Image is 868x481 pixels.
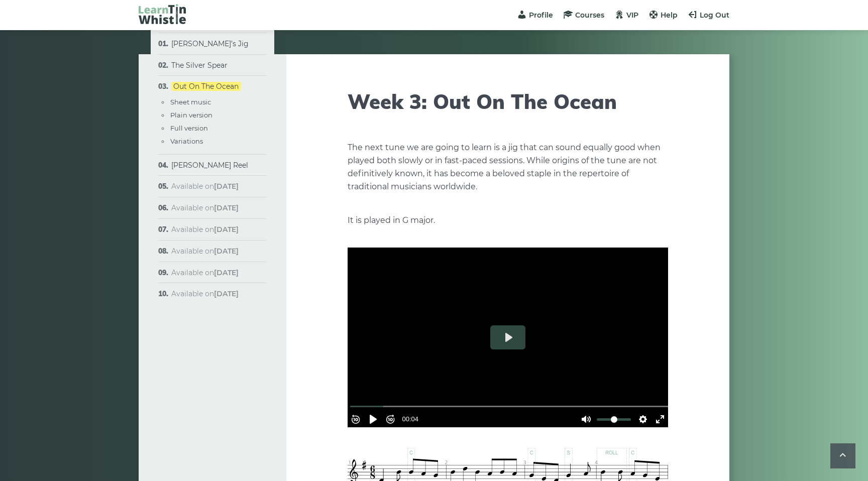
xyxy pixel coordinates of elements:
p: It is played in G major. [348,214,668,227]
a: Help [648,11,678,20]
span: Log Out [700,11,729,20]
a: [PERSON_NAME]’s Jig [171,39,249,48]
p: The next tune we are going to learn is a jig that can sound equally good when played both slowly ... [348,141,668,193]
span: Available on [171,225,239,234]
a: [PERSON_NAME] Reel [171,161,248,170]
span: Available on [171,268,239,277]
a: Full version [170,124,208,132]
a: Log Out [688,11,729,20]
span: Profile [529,11,553,20]
span: Available on [171,203,239,212]
a: The Silver Spear [171,61,228,70]
strong: [DATE] [214,203,239,212]
img: LearnTinWhistle.com [139,4,186,24]
strong: [DATE] [214,182,239,191]
a: Courses [563,11,604,20]
a: Plain version [170,111,212,119]
span: Courses [575,11,604,20]
h1: Week 3: Out On The Ocean [348,89,668,113]
a: Sheet music [170,98,211,106]
a: Variations [170,137,203,145]
span: Available on [171,247,239,256]
strong: [DATE] [214,225,239,234]
a: Profile [517,11,553,20]
span: Available on [171,289,239,298]
span: Help [661,11,678,20]
span: Available on [171,182,239,191]
a: VIP [614,11,638,20]
strong: [DATE] [214,268,239,277]
strong: [DATE] [214,289,239,298]
span: VIP [626,11,638,20]
strong: [DATE] [214,247,239,256]
a: Out On The Ocean [171,82,241,91]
